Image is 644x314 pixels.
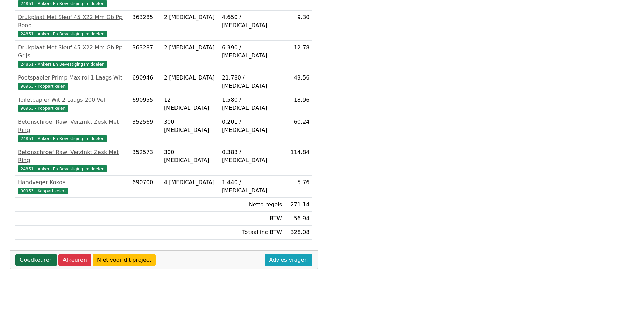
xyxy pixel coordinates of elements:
[285,212,312,226] td: 56.94
[18,135,107,142] span: 24851 - Ankers En Bevestigingsmiddelen
[18,165,107,172] span: 24851 - Ankers En Bevestigingsmiddelen
[18,118,127,142] a: Betonschroef Rawl Verzinkt Zesk Met Ring24851 - Ankers En Bevestigingsmiddelen
[164,118,217,134] div: 300 [MEDICAL_DATA]
[222,74,282,90] div: 21.780 / [MEDICAL_DATA]
[285,115,312,145] td: 60.24
[285,93,312,115] td: 18.96
[18,0,107,7] span: 24851 - Ankers En Bevestigingsmiddelen
[18,43,127,60] div: Drukplaat Met Sleuf 45 X22 Mm Gb Pp Grijs
[18,13,127,30] div: Drukplaat Met Sleuf 45 X22 Mm Gb Pp Rood
[285,71,312,93] td: 43.56
[285,176,312,198] td: 5.76
[130,71,161,93] td: 690946
[18,96,127,104] div: Toiletpapier Wit 2 Laags 200 Vel
[265,254,312,266] a: Advies vragen
[18,148,127,173] a: Betonschroef Rawl Verzinkt Zesk Met Ring24851 - Ankers En Bevestigingsmiddelen
[222,43,282,60] div: 6.390 / [MEDICAL_DATA]
[18,96,127,112] a: Toiletpapier Wit 2 Laags 200 Vel90953 - Koopartikelen
[285,198,312,212] td: 271.14
[18,43,127,68] a: Drukplaat Met Sleuf 45 X22 Mm Gb Pp Grijs24851 - Ankers En Bevestigingsmiddelen
[18,83,68,90] span: 90953 - Koopartikelen
[93,254,156,266] a: Niet voor dit project
[285,41,312,71] td: 12.78
[18,74,127,82] div: Poetspapier Primp Maxirol 1 Laags Wit
[164,13,217,21] div: 2 [MEDICAL_DATA]
[130,11,161,41] td: 363285
[285,11,312,41] td: 9.30
[18,13,127,38] a: Drukplaat Met Sleuf 45 X22 Mm Gb Pp Rood24851 - Ankers En Bevestigingsmiddelen
[219,198,285,212] td: Netto regels
[222,13,282,30] div: 4.650 / [MEDICAL_DATA]
[18,148,127,164] div: Betonschroef Rawl Verzinkt Zesk Met Ring
[130,41,161,71] td: 363287
[222,96,282,112] div: 1.580 / [MEDICAL_DATA]
[130,93,161,115] td: 690955
[18,61,107,68] span: 24851 - Ankers En Bevestigingsmiddelen
[219,212,285,226] td: BTW
[164,148,217,164] div: 300 [MEDICAL_DATA]
[130,145,161,176] td: 352573
[130,115,161,145] td: 352569
[164,74,217,82] div: 2 [MEDICAL_DATA]
[164,178,217,187] div: 4 [MEDICAL_DATA]
[285,226,312,240] td: 328.08
[18,105,68,112] span: 90953 - Koopartikelen
[164,43,217,52] div: 2 [MEDICAL_DATA]
[58,254,91,266] a: Afkeuren
[285,145,312,176] td: 114.84
[130,176,161,198] td: 690700
[18,188,68,194] span: 90953 - Koopartikelen
[164,96,217,112] div: 12 [MEDICAL_DATA]
[18,74,127,90] a: Poetspapier Primp Maxirol 1 Laags Wit90953 - Koopartikelen
[219,226,285,240] td: Totaal inc BTW
[18,178,127,187] div: Handveger Kokos
[18,118,127,134] div: Betonschroef Rawl Verzinkt Zesk Met Ring
[18,178,127,195] a: Handveger Kokos90953 - Koopartikelen
[222,178,282,195] div: 1.440 / [MEDICAL_DATA]
[18,31,107,37] span: 24851 - Ankers En Bevestigingsmiddelen
[222,148,282,164] div: 0.383 / [MEDICAL_DATA]
[15,254,57,266] a: Goedkeuren
[222,118,282,134] div: 0.201 / [MEDICAL_DATA]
